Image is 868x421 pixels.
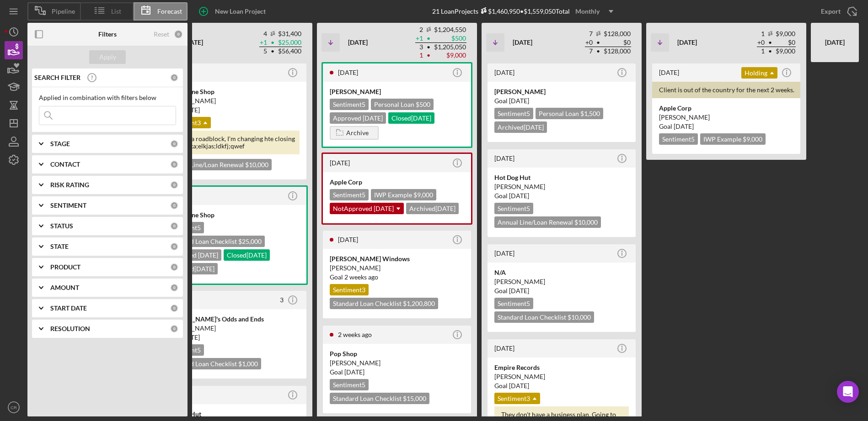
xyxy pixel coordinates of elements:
[50,243,69,250] b: STATE
[338,331,372,338] time: 2025-09-12 01:28
[494,154,514,162] time: 2025-08-28 22:09
[5,398,23,416] button: CR
[574,218,598,226] span: $10,000
[157,289,308,380] a: [DATE]3[PERSON_NAME]'s Odds and Ends[PERSON_NAME]Goal [DATE]Sentiment5Standard Loan Checklist $1,000
[509,97,529,105] time: 10/31/2025
[434,26,466,34] td: $1,204,550
[536,108,603,119] div: Personal Loan
[494,268,629,277] div: N/A
[50,202,86,209] b: SENTIMENT
[659,68,679,76] time: 2025-09-18 18:29
[330,358,464,368] div: [PERSON_NAME]
[677,38,697,46] b: [DATE]
[478,7,520,15] div: $1,460,950
[494,182,629,191] div: [PERSON_NAME]
[585,47,593,56] td: 7
[11,405,17,410] text: CR
[494,121,547,133] div: Archived [DATE]
[170,263,178,271] div: 0
[494,363,629,372] div: Empire Records
[330,379,369,390] div: Sentiment 5
[403,395,426,402] span: $15,000
[170,201,178,210] div: 0
[157,8,182,15] span: Forecast
[280,296,284,304] div: 3
[348,38,368,46] b: [DATE]
[494,173,629,182] div: Hot Dog Hut
[494,249,514,257] time: 2025-09-05 19:31
[170,222,178,230] div: 0
[330,368,364,376] span: Goal
[50,161,80,168] b: CONTACT
[494,216,601,228] div: Annual Line/Loan Renewal
[603,47,631,56] td: $128,000
[321,324,472,415] a: 2 weeks agoPop Shop[PERSON_NAME]Goal [DATE]Sentiment5Standard Loan Checklist $15,000
[494,192,529,200] span: Goal
[99,50,116,64] div: Apply
[757,30,765,38] td: 1
[170,74,178,82] div: 0
[434,51,466,59] td: $9,000
[403,300,435,307] span: $1,200,800
[165,410,300,419] div: Hot Dog Hut
[815,26,854,58] div: [DATE]
[238,360,258,368] span: $1,000
[89,50,126,64] button: Apply
[415,34,423,43] td: + 1
[700,133,766,145] div: IWP Example
[595,48,601,54] span: •
[170,325,178,333] div: 0
[426,53,431,58] span: •
[338,236,358,243] time: 2025-05-20 18:41
[321,62,472,148] a: [DATE][PERSON_NAME]Sentiment5Personal Loan $500Approved [DATE]Closed[DATE]Archive
[259,47,268,56] td: 5
[330,126,379,140] button: Archive
[165,159,272,170] div: Annual Line/Loan Renewal
[513,38,532,46] b: [DATE]
[215,2,266,21] div: New Loan Project
[330,393,429,404] div: Standard Loan Checklist
[330,178,464,187] div: Apple Corp
[170,140,178,148] div: 0
[659,104,793,113] div: Apple Corp
[812,2,863,21] button: Export
[494,203,533,214] div: Sentiment 5
[585,30,593,38] td: 7
[494,372,629,381] div: [PERSON_NAME]
[494,87,629,96] div: [PERSON_NAME]
[659,122,694,130] span: Goal
[434,34,466,43] td: $500
[165,324,300,333] div: [PERSON_NAME]
[183,38,203,46] b: [DATE]
[509,192,529,200] time: 10/27/2025
[52,8,75,15] span: Pipeline
[486,243,637,333] a: [DATE]N/A[PERSON_NAME]Goal [DATE]Sentiment5Standard Loan Checklist $10,000
[259,38,268,47] td: + 1
[165,131,300,154] div: This is a roadblock, I'm changing hte closing awe;lrka;elkjas;ldkfj;qwef
[245,161,268,168] span: $10,000
[39,94,176,101] div: Applied in combination with filters below
[568,313,591,321] span: $10,000
[509,287,529,295] time: 10/20/2025
[330,112,386,124] div: Approved [DATE]
[426,36,431,42] span: •
[165,249,221,261] div: Approved [DATE]
[415,51,423,59] td: 1
[270,48,275,54] span: •
[224,249,270,261] div: Closed [DATE]
[426,44,431,50] span: •
[346,126,369,140] div: Archive
[494,393,540,404] div: Sentiment 3
[165,236,265,247] div: Standard Loan Checklist $25,000
[415,26,423,34] td: 2
[330,99,369,110] div: Sentiment 5
[767,48,773,54] span: •
[757,38,765,47] td: + 0
[575,5,600,18] div: Monthly
[652,82,800,98] div: Client is out of the country for the next 2 weeks.
[270,40,275,46] span: •
[259,30,268,38] td: 4
[157,185,308,285] a: [DATE]Candy Cane ShopSentiment5Standard Loan Checklist $25,000Approved [DATE]Closed[DATE]Archived...
[165,210,300,220] div: Candy Cane Shop
[50,325,90,332] b: RESOLUTION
